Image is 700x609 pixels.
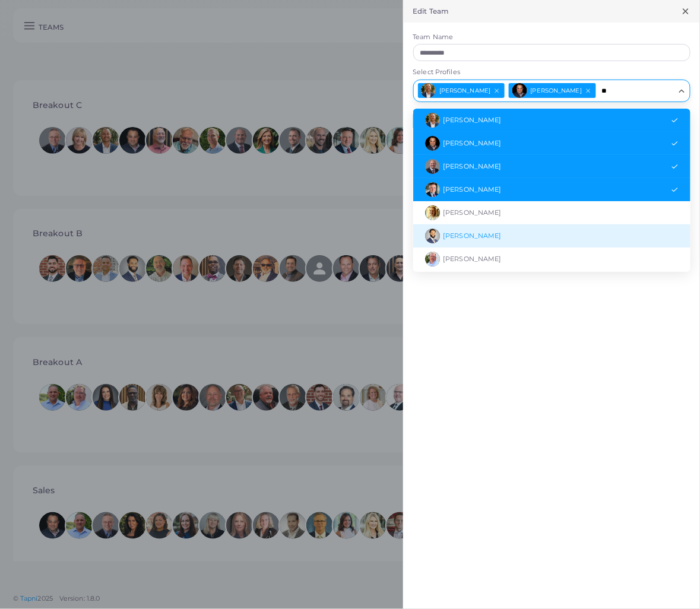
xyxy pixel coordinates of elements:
span: [PERSON_NAME] [443,208,501,217]
button: Deselect Jon Izenbart [584,87,593,95]
img: avatar [425,136,440,151]
img: avatar [425,113,440,128]
span: [PERSON_NAME] [439,85,490,96]
img: avatar [425,252,440,267]
img: avatar [425,159,440,174]
span: [PERSON_NAME] [443,231,501,240]
span: [PERSON_NAME] [443,255,501,263]
img: avatar [425,229,440,243]
img: avatar [421,83,436,98]
input: Search for option [597,83,674,99]
img: avatar [425,205,440,220]
img: avatar [512,83,527,98]
span: [PERSON_NAME] [443,162,501,170]
span: [PERSON_NAME] [443,139,501,147]
div: Search for option [413,80,691,103]
span: [PERSON_NAME] [443,116,501,124]
button: Deselect Justin Conrad [493,87,501,95]
span: [PERSON_NAME] [531,85,582,96]
img: avatar [425,182,440,197]
span: [PERSON_NAME] [443,185,501,194]
label: Select Profiles [413,68,691,77]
